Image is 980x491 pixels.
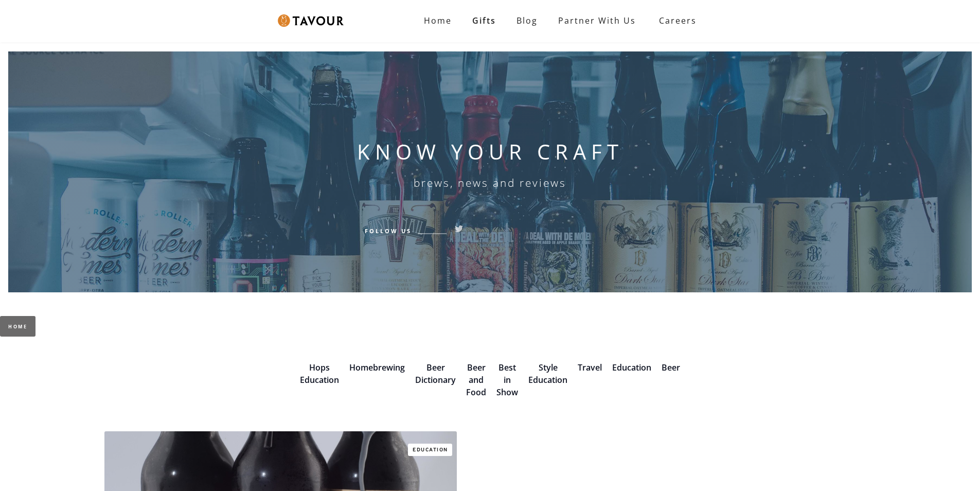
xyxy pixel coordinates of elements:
[548,10,646,31] a: Partner with Us
[496,362,518,398] a: Best in Show
[528,362,567,385] a: Style Education
[578,362,602,373] a: Travel
[349,362,405,373] a: Homebrewing
[659,10,697,31] strong: Careers
[300,362,339,385] a: Hops Education
[415,362,456,385] a: Beer Dictionary
[612,362,651,373] a: Education
[357,139,623,164] h1: KNOW YOUR CRAFT
[414,10,462,31] a: Home
[662,362,680,373] a: Beer
[466,362,486,398] a: Beer and Food
[424,15,452,26] strong: Home
[462,10,506,31] a: Gifts
[506,10,548,31] a: Blog
[408,444,452,456] a: Education
[365,226,412,235] h6: Follow Us
[414,177,566,189] h6: brews, news and reviews
[646,6,704,35] a: Careers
